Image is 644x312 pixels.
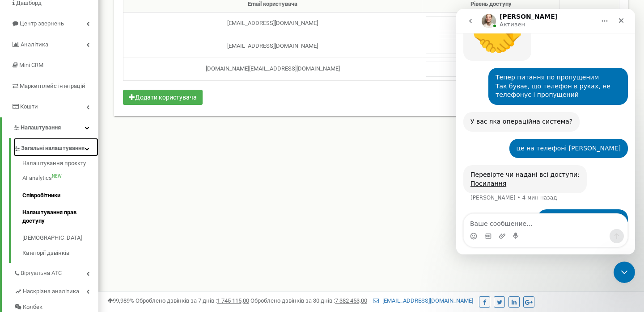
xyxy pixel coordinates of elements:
[14,162,123,179] div: Перевірте чи надані всі доступи:
[429,63,553,76] span: Співробітник
[21,41,48,48] span: Аналiтика
[14,4,68,46] div: handshake
[429,18,553,30] span: Адміністратор
[13,281,98,300] a: Наскрізна аналітика
[14,171,50,178] a: Посилання
[153,220,168,234] button: Отправить сообщение…
[217,297,249,304] u: 1 745 115,00
[22,247,98,258] a: Категорії дзвінків
[426,62,556,77] span: Адміністратор
[250,297,367,304] span: Оброблено дзвінків за 30 днів :
[429,41,553,53] span: Адміністратор
[335,297,367,304] u: 7 382 453,00
[57,224,64,231] button: Start recording
[456,9,635,254] iframe: Intercom live chat
[7,103,172,130] div: Vladyslav говорит…
[20,83,85,89] span: Маркетплейс інтеграцій
[32,59,172,96] div: Тепер питання по пропущенимТак буває, що телефон в руках, не телефонує і пропущений
[8,205,171,220] textarea: Ваше сообщение...
[13,138,98,156] a: Загальні налаштування
[60,135,165,144] div: це на телефоні [PERSON_NAME]
[2,117,98,138] a: Налаштування
[21,124,61,131] span: Налаштування
[53,130,172,150] div: це на телефоні [PERSON_NAME]
[614,262,635,283] iframe: Intercom live chat
[22,170,98,187] a: AI analyticsNEW
[136,297,249,304] span: Оброблено дзвінків за 7 днів :
[123,58,422,80] td: [DOMAIN_NAME][EMAIL_ADDRESS][DOMAIN_NAME]
[42,224,50,231] button: Добавить вложение
[107,297,134,304] span: 99,989%
[21,269,62,278] span: Віртуальна АТС
[28,224,35,231] button: Средство выбора GIF-файла
[123,12,422,35] td: [EMAIL_ADDRESS][DOMAIN_NAME]
[7,156,172,200] div: Vladyslav говорит…
[123,90,203,105] button: Додати користувача
[21,144,85,153] span: Загальні налаштування
[7,200,172,231] div: user говорит…
[22,187,98,204] a: Співробітники
[22,229,98,247] a: [DEMOGRAPHIC_DATA]
[22,159,98,170] a: Налаштування проєкту
[7,130,172,157] div: user говорит…
[123,35,422,58] td: [EMAIL_ADDRESS][DOMAIN_NAME]
[14,186,101,191] div: [PERSON_NAME] • 4 мин назад
[373,297,473,304] a: [EMAIL_ADDRESS][DOMAIN_NAME]
[426,16,556,31] span: Адміністратор
[22,204,98,229] a: Налаштування прав доступу
[7,156,131,184] div: Перевірте чи надані всі доступи:Посилання[PERSON_NAME] • 4 мин назад
[20,20,64,27] span: Центр звернень
[81,200,172,220] div: Додали співробітника?
[14,108,116,117] div: У вас яка операційна система?
[7,59,172,103] div: user говорит…
[13,263,98,281] a: Віртуальна АТС
[39,64,165,91] div: Тепер питання по пропущеним Так буває, що телефон в руках, не телефонує і пропущений
[23,303,42,312] span: Колбек
[14,224,21,231] button: Средство выбора эмодзи
[426,39,556,54] span: Адміністратор
[7,103,123,123] div: У вас яка операційна система?
[20,103,38,110] span: Кошти
[19,62,43,68] span: Mini CRM
[23,287,79,296] span: Наскрізна аналітика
